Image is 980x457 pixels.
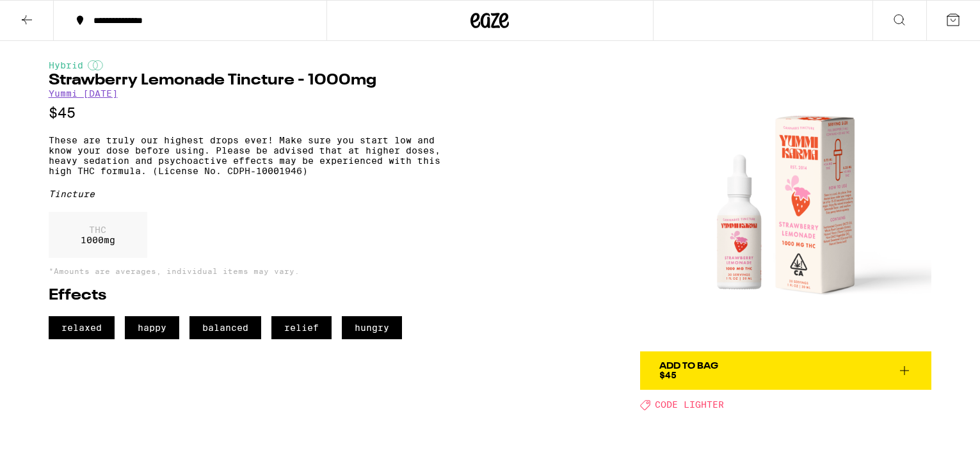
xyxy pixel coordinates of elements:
img: Yummi Karma - Strawberry Lemonade Tincture - 1000mg [640,60,931,351]
div: Add To Bag [659,362,718,371]
div: 1000 mg [49,212,147,258]
p: $45 [49,105,446,121]
span: relief [271,316,332,339]
img: hybridColor.svg [88,60,103,70]
iframe: Opens a widget where you can find more information [898,419,967,451]
h1: Strawberry Lemonade Tincture - 1000mg [49,73,446,88]
span: $45 [659,370,677,380]
span: hungry [342,316,402,339]
h2: Effects [49,288,446,303]
div: Tincture [49,189,446,199]
span: relaxed [49,316,115,339]
p: These are truly our highest drops ever! Make sure you start low and know your dose before using. ... [49,135,446,176]
div: Hybrid [49,60,446,70]
p: *Amounts are averages, individual items may vary. [49,267,446,275]
span: happy [125,316,179,339]
a: Yummi [DATE] [49,88,118,99]
span: CODE LIGHTER [655,400,724,410]
p: THC [81,225,115,235]
span: balanced [189,316,261,339]
button: Add To Bag$45 [640,351,931,390]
